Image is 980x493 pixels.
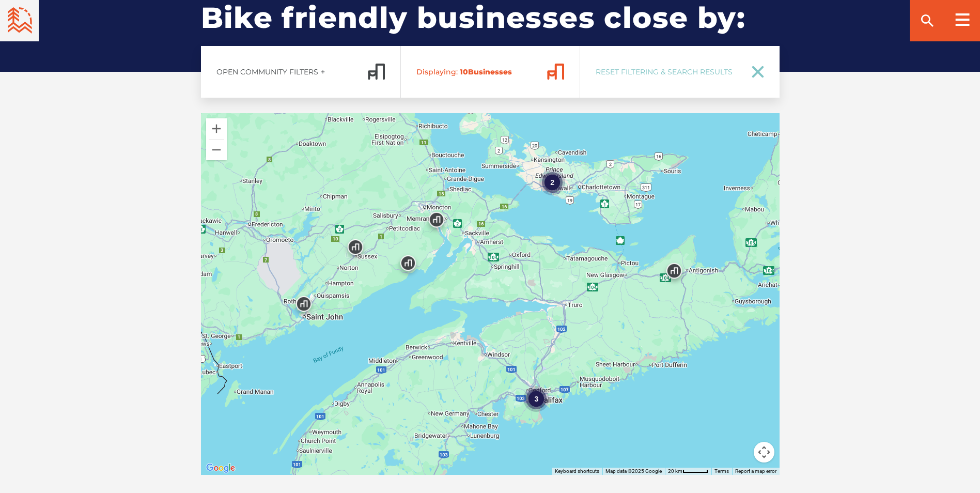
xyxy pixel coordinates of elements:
div: 3 [523,386,549,412]
a: Report a map error [735,468,776,474]
span: 20 km [668,468,682,474]
span: Business [416,67,538,76]
a: Open Community Filtersadd [201,46,401,98]
div: 2 [539,169,565,195]
span: Open Community Filters [216,67,318,76]
a: Open this area in Google Maps (opens a new window) [204,461,238,475]
span: Displaying: [416,67,458,76]
button: Zoom in [206,118,227,139]
span: Reset Filtering & Search Results [596,67,738,76]
span: Map data ©2025 Google [605,468,662,474]
button: Keyboard shortcuts [555,468,599,475]
ion-icon: add [319,68,326,75]
ion-icon: search [919,12,936,29]
button: Map Scale: 20 km per 46 pixels [665,468,711,475]
img: Google [204,461,238,475]
button: Zoom out [206,140,227,160]
button: Map camera controls [754,442,774,463]
span: 10 [460,67,468,76]
a: Terms (opens in new tab) [714,468,729,474]
span: es [503,67,512,76]
a: Reset Filtering & Search Results [580,46,780,98]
